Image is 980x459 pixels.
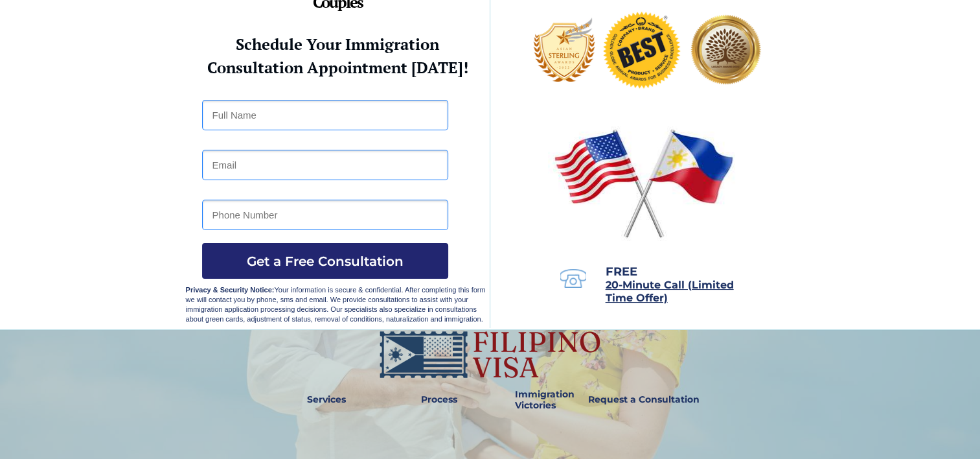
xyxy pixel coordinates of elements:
[510,385,553,415] a: Immigration Victories
[202,100,448,130] input: Full Name
[299,385,355,415] a: Services
[186,286,486,323] span: Your information is secure & confidential. After completing this form we will contact you by phon...
[202,253,448,269] span: Get a Free Consultation
[202,243,448,279] button: Get a Free Consultation
[606,279,734,304] span: 20-Minute Call (Limited Time Offer)
[588,394,700,405] strong: Request a Consultation
[202,150,448,180] input: Email
[307,394,346,405] strong: Services
[236,34,439,54] strong: Schedule Your Immigration
[186,286,275,294] strong: Privacy & Security Notice:
[415,385,464,415] a: Process
[515,388,575,411] strong: Immigration Victories
[582,385,705,415] a: Request a Consultation
[606,280,734,303] a: 20-Minute Call (Limited Time Offer)
[606,265,637,279] span: FREE
[202,200,448,230] input: Phone Number
[207,57,468,78] strong: Consultation Appointment [DATE]!
[421,394,457,405] strong: Process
